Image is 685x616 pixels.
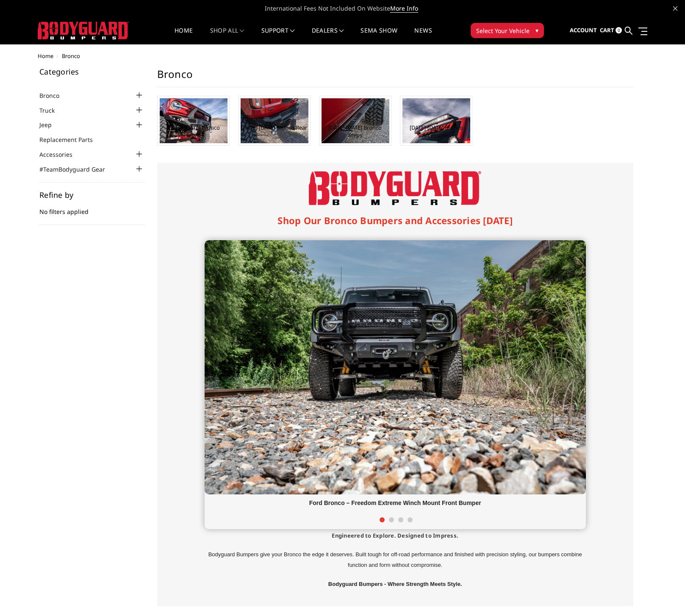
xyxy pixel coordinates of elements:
img: Bronco Slide 1 [205,240,586,494]
span: 0 [616,27,622,33]
a: Replacement Parts [39,135,103,144]
a: [DATE]-[DATE] Bronco Accessories [402,124,470,139]
span: Bronco [62,52,80,60]
img: Bodyguard Bumpers Logo [309,171,481,205]
a: Truck [39,106,65,115]
h1: Bronco [157,68,633,87]
a: Dealers [312,28,344,44]
a: More Info [390,4,418,13]
h1: Shop Our Bronco Bumpers and Accessories [DATE] [205,214,586,228]
a: Home [175,28,193,44]
a: Account [570,19,597,42]
span: ▾ [535,26,538,35]
a: Accessories [39,150,83,159]
span: Engineered to Explore. Designed to Impress. [332,532,458,539]
a: [DATE]-[DATE] Bronco Front [160,124,227,139]
a: #TeamBodyguard Gear [39,165,116,174]
span: Cart [600,26,614,34]
a: Support [261,28,295,44]
h5: Categories [39,68,144,75]
span: Bodyguard Bumpers - Where Strength Meets Style. [328,581,462,587]
a: Jeep [39,120,62,129]
span: Bodyguard Bumpers give your Bronco the edge it deserves. Built tough for off-road performance and... [208,551,582,568]
button: Select Your Vehicle [471,23,544,38]
a: [DATE]-[DATE] Bronco Rear [241,124,307,131]
a: Cart 0 [600,19,622,42]
a: News [414,28,432,44]
a: Bronco [39,91,70,100]
img: BODYGUARD BUMPERS [38,22,129,39]
span: Account [570,26,597,34]
div: No filters applied [39,191,144,225]
div: Ford Bronco – Freedom Extreme Winch Mount Front Bumper [205,494,586,512]
a: shop all [210,28,244,44]
h5: Refine by [39,191,144,199]
a: [DATE]-[DATE] Bronco Steps [322,124,389,139]
a: SEMA Show [361,28,397,44]
span: Select Your Vehicle [476,26,530,35]
a: Home [38,52,53,60]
